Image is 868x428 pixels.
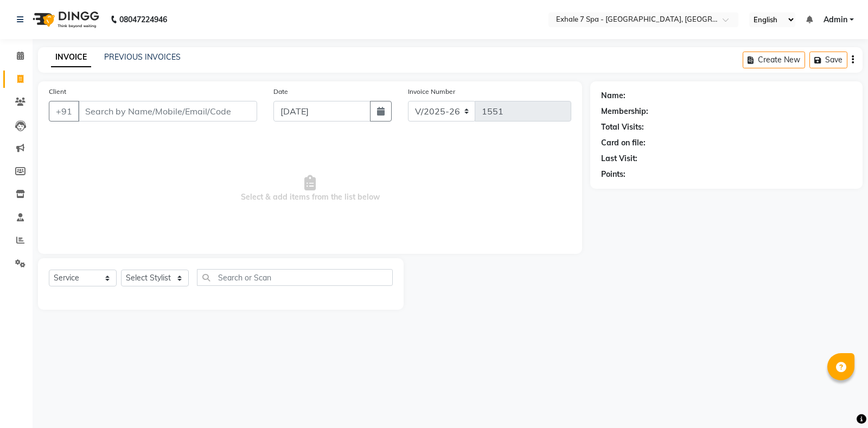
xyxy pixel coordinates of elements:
[104,52,181,62] a: PREVIOUS INVOICES
[78,101,257,122] input: Search by Name/Mobile/Email/Code
[743,52,805,68] button: Create New
[197,269,393,286] input: Search or Scan
[601,106,648,117] div: Membership:
[824,14,847,25] span: Admin
[273,87,288,97] label: Date
[601,137,646,149] div: Card on file:
[601,169,626,180] div: Points:
[809,52,847,68] button: Save
[601,122,644,133] div: Total Visits:
[49,101,79,122] button: +91
[408,87,455,97] label: Invoice Number
[49,135,571,243] span: Select & add items from the list below
[601,90,626,101] div: Name:
[49,87,66,97] label: Client
[119,4,167,35] b: 08047224946
[601,153,637,164] div: Last Visit:
[51,48,91,67] a: INVOICE
[28,4,102,35] img: logo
